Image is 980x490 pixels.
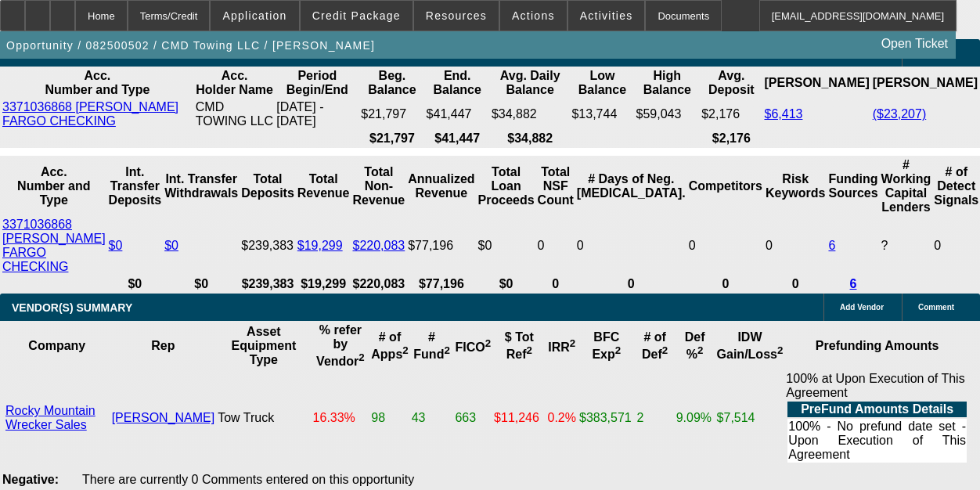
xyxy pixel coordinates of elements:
a: 6 [828,239,835,252]
a: Open Ticket [875,31,954,57]
span: Opportunity / 082500502 / CMD Towing LLC / [PERSON_NAME] [6,39,375,52]
th: Total Loan Proceeds [477,157,535,215]
div: $77,196 [408,239,474,253]
th: # of Detect Signals [933,157,979,215]
th: Acc. Number and Type [2,157,106,215]
span: Activities [580,9,633,22]
th: Funding Sources [827,157,878,215]
span: Application [222,9,286,22]
th: Int. Transfer Deposits [108,157,163,215]
a: 6 [850,277,857,290]
th: Total Deposits [240,157,295,215]
th: $41,447 [426,131,489,146]
td: $0 [477,217,535,275]
sup: 2 [485,337,491,349]
a: ($23,207) [873,107,927,121]
td: 100% - No prefund date set - Upon Execution of This Agreement [787,419,967,463]
span: Refresh to pull Number of Working Capital Lenders [881,239,888,252]
sup: 2 [570,337,575,349]
b: Prefunding Amounts [816,339,939,352]
sup: 2 [615,344,621,356]
div: 100% at Upon Execution of This Agreement [786,372,968,464]
th: $239,383 [240,276,295,292]
th: $0 [108,276,163,292]
th: Acc. Number and Type [2,68,193,98]
th: Competitors [688,157,763,215]
th: Total Revenue [297,157,351,215]
th: $77,196 [407,276,475,292]
th: High Balance [636,68,700,98]
th: Acc. Holder Name [195,68,275,98]
th: 0 [688,276,763,292]
td: 663 [454,371,492,465]
td: $239,383 [240,217,295,275]
th: Annualized Revenue [407,157,475,215]
th: $220,083 [351,276,405,292]
b: Asset Equipment Type [232,325,297,366]
td: 0 [576,217,686,275]
a: Rocky Mountain Wrecker Sales [5,404,95,431]
td: 0 [688,217,763,275]
b: FICO [455,340,491,354]
th: $21,797 [360,131,423,146]
th: Avg. Deposit [701,68,762,98]
b: # of Apps [371,330,408,361]
td: 0 [765,217,826,275]
th: Total Non-Revenue [351,157,405,215]
td: 0.2% [547,371,577,465]
a: $19,299 [297,239,343,252]
b: PreFund Amounts Details [801,402,953,416]
th: End. Balance [426,68,489,98]
td: 43 [411,371,453,465]
td: 0 [933,217,979,275]
b: Rep [151,339,175,352]
a: $0 [164,239,178,252]
b: # Fund [413,330,450,361]
th: $0 [477,276,535,292]
b: BFC Exp [592,330,621,361]
sup: 2 [697,344,703,356]
span: Resources [426,9,487,22]
sup: 2 [358,351,364,363]
sup: 2 [662,344,668,356]
a: $0 [109,239,123,252]
th: 0 [576,276,686,292]
sup: 2 [402,344,408,356]
b: $ Tot Ref [505,330,534,361]
b: IRR [548,340,575,354]
td: $383,571 [578,371,635,465]
td: $59,043 [636,99,700,129]
th: [PERSON_NAME] [763,68,870,98]
th: Beg. Balance [360,68,423,98]
b: IDW Gain/Loss [717,330,784,361]
td: $13,744 [571,99,633,129]
td: 9.09% [676,371,715,465]
th: $0 [164,276,239,292]
b: % refer by Vendor [316,323,365,368]
td: $34,882 [491,99,570,129]
th: # Days of Neg. [MEDICAL_DATA]. [576,157,686,215]
th: $2,176 [701,131,762,146]
button: Application [211,1,298,31]
a: $220,083 [352,239,405,252]
b: Negative: [2,473,59,486]
td: $2,176 [701,99,762,129]
span: VENDOR(S) SUMMARY [12,301,132,314]
b: Def % [685,330,705,361]
b: Company [28,339,85,352]
sup: 2 [444,344,449,356]
td: $21,797 [360,99,423,129]
td: $11,246 [493,371,545,465]
a: [PERSON_NAME] [112,411,215,424]
th: Int. Transfer Withdrawals [164,157,239,215]
span: Comment [918,303,954,312]
th: $19,299 [297,276,351,292]
sup: 2 [526,344,531,356]
th: 0 [537,276,575,292]
td: $41,447 [426,99,489,129]
th: $34,882 [491,131,570,146]
button: Activities [568,1,645,31]
b: # of Def [642,330,668,361]
th: Avg. Daily Balance [491,68,570,98]
th: [PERSON_NAME] [872,68,978,98]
